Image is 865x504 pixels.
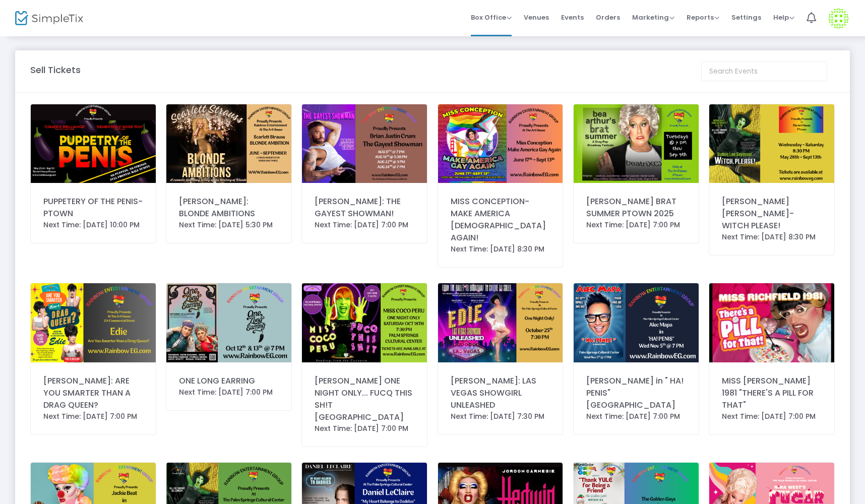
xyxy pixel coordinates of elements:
[30,63,81,77] m-panel-title: Sell Tickets
[315,220,414,230] div: Next Time: [DATE] 7:00 PM
[451,411,550,422] div: Next Time: [DATE] 7:30 PM
[722,411,822,422] div: Next Time: [DATE] 7:00 PM
[709,104,834,183] img: 638733503334049830suttontixticket.png
[438,283,563,362] img: ediesimpletixps.png
[451,244,550,255] div: Next Time: [DATE] 8:30 PM
[315,375,414,423] div: [PERSON_NAME] ONE NIGHT ONLY... FUCQ THIS SH!T [GEOGRAPHIC_DATA]
[179,220,279,230] div: Next Time: [DATE] 5:30 PM
[302,283,427,362] img: 638875121788284926MISSCOCOPERUPALMSPRINGSsimpkletix.png
[632,13,674,22] span: Marketing
[451,375,550,411] div: [PERSON_NAME]: LAS VEGAS SHOWGIRL UNLEASHED
[438,104,563,183] img: 638790635282210713misscsimpletix.png
[586,375,686,411] div: [PERSON_NAME] in " HA! PENIS" [GEOGRAPHIC_DATA]
[574,104,699,183] img: 638876077292617353Untitleddesign.png
[722,196,822,232] div: [PERSON_NAME] [PERSON_NAME]- WITCH PLEASE!
[179,196,279,220] div: [PERSON_NAME]: BLONDE AMBITIONS
[701,61,827,81] input: Search Events
[315,423,414,434] div: Next Time: [DATE] 7:00 PM
[302,104,427,183] img: BJC750x472px750x472px.png
[166,283,291,362] img: ProudlyPresents.png
[773,13,794,22] span: Help
[722,375,822,411] div: MISS [PERSON_NAME] 1981 "THERE'S A PILL FOR THAT"
[709,283,834,362] img: MSR-008Website316x210.jpg
[43,220,143,230] div: Next Time: [DATE] 10:00 PM
[687,13,719,22] span: Reports
[471,13,512,22] span: Box Office
[166,104,291,183] img: SCARLETTSTRAUSSSMPLETIX.png
[574,283,699,362] img: Alecmapapssimpletix.png
[43,411,143,422] div: Next Time: [DATE] 7:00 PM
[524,5,549,30] span: Venues
[451,196,550,244] div: MISS CONCEPTION- MAKE AMERICA [DEMOGRAPHIC_DATA] AGAIN!
[722,232,822,242] div: Next Time: [DATE] 8:30 PM
[179,375,279,387] div: ONE LONG EARRING
[43,196,143,220] div: PUPPETERY OF THE PENIS- PTOWN
[179,387,279,398] div: Next Time: [DATE] 7:00 PM
[731,5,761,30] span: Settings
[586,196,686,220] div: [PERSON_NAME] BRAT SUMMER PTOWN 2025
[586,220,686,230] div: Next Time: [DATE] 7:00 PM
[561,5,584,30] span: Events
[31,104,156,183] img: 638737190253310298Puppetryofpenissimpletix.png
[43,375,143,411] div: [PERSON_NAME]: ARE YOU SMARTER THAN A DRAG QUEEN?
[315,196,414,220] div: [PERSON_NAME]: THE GAYEST SHOWMAN!
[31,283,156,362] img: 638822200150852901Untitled750x472px.png
[596,5,620,30] span: Orders
[586,411,686,422] div: Next Time: [DATE] 7:00 PM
